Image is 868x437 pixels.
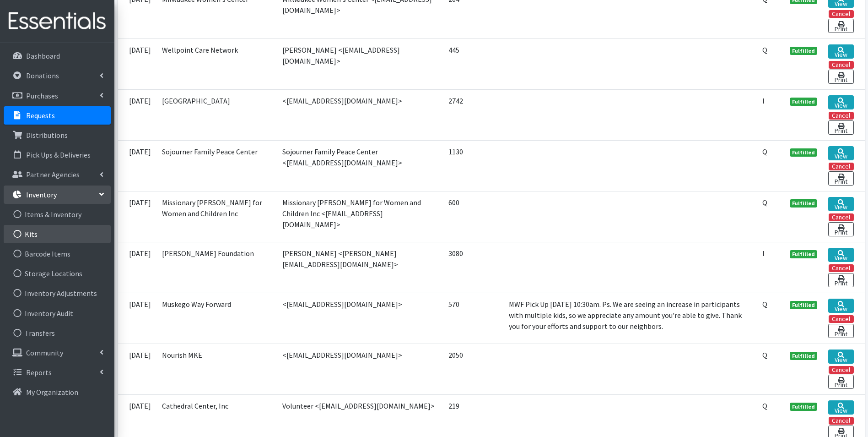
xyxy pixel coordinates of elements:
a: Items & Inventory [4,205,111,224]
abbr: Quantity [762,198,767,207]
a: Transfers [4,324,111,342]
a: Inventory Audit [4,304,111,322]
a: View [828,299,854,313]
p: Donations [26,71,59,80]
td: <[EMAIL_ADDRESS][DOMAIN_NAME]> [277,293,443,344]
td: 445 [443,38,503,89]
button: Cancel [829,315,854,323]
a: Print [828,273,854,287]
abbr: Quantity [762,401,767,410]
a: Print [828,375,854,389]
a: View [828,350,854,364]
a: View [828,146,854,160]
td: [DATE] [118,140,156,191]
td: Missionary [PERSON_NAME] for Women and Children Inc <[EMAIL_ADDRESS][DOMAIN_NAME]> [277,191,443,242]
abbr: Individual [762,249,765,258]
a: Dashboard [4,47,111,65]
span: Fulfilled [790,199,817,208]
a: Print [828,222,854,236]
td: [DATE] [118,344,156,394]
a: View [828,400,854,415]
p: My Organization [26,388,78,397]
a: Inventory [4,186,111,204]
a: View [828,44,854,59]
td: MWF Pick Up [DATE] 10:30am. Ps. We are seeing an increase in participants with multiple kids, so ... [503,293,757,344]
td: <[EMAIL_ADDRESS][DOMAIN_NAME]> [277,344,443,394]
a: Print [828,70,854,84]
button: Cancel [829,10,854,18]
abbr: Quantity [762,350,767,360]
button: Cancel [829,163,854,170]
a: Inventory Adjustments [4,284,111,302]
a: Partner Agencies [4,165,111,184]
a: View [828,197,854,211]
td: [DATE] [118,242,156,293]
td: Nourish MKE [156,344,277,394]
td: 3080 [443,242,503,293]
td: Wellpoint Care Network [156,38,277,89]
td: Sojourner Family Peace Center <[EMAIL_ADDRESS][DOMAIN_NAME]> [277,140,443,191]
td: [DATE] [118,89,156,140]
abbr: Quantity [762,147,767,156]
span: Fulfilled [790,98,817,106]
a: Kits [4,225,111,243]
td: 570 [443,293,503,344]
button: Cancel [829,112,854,120]
a: Storage Locations [4,264,111,283]
abbr: Quantity [762,45,767,55]
span: Fulfilled [790,148,817,157]
button: Cancel [829,366,854,374]
a: Requests [4,106,111,125]
a: Distributions [4,126,111,144]
a: Reports [4,363,111,382]
button: Cancel [829,417,854,425]
p: Requests [26,111,55,120]
td: Sojourner Family Peace Center [156,140,277,191]
span: Fulfilled [790,352,817,360]
td: Missionary [PERSON_NAME] for Women and Children Inc [156,191,277,242]
a: Print [828,171,854,186]
span: Fulfilled [790,47,817,55]
a: View [828,248,854,262]
a: Donations [4,66,111,85]
p: Purchases [26,91,58,100]
a: Community [4,344,111,362]
p: Reports [26,368,52,377]
td: 1130 [443,140,503,191]
span: Fulfilled [790,301,817,309]
td: [PERSON_NAME] Foundation [156,242,277,293]
a: Print [828,19,854,33]
td: 600 [443,191,503,242]
p: Community [26,348,63,357]
img: HumanEssentials [4,6,111,37]
button: Cancel [829,213,854,221]
a: Pick Ups & Deliveries [4,146,111,164]
a: Print [828,324,854,338]
td: Muskego Way Forward [156,293,277,344]
td: [DATE] [118,293,156,344]
p: Distributions [26,131,68,140]
td: [PERSON_NAME] <[EMAIL_ADDRESS][DOMAIN_NAME]> [277,38,443,89]
td: [DATE] [118,38,156,89]
td: 2050 [443,344,503,394]
button: Cancel [829,264,854,272]
a: View [828,95,854,109]
abbr: Individual [762,96,765,105]
a: Print [828,120,854,135]
td: 2742 [443,89,503,140]
p: Pick Ups & Deliveries [26,150,91,159]
span: Fulfilled [790,403,817,411]
a: My Organization [4,383,111,401]
td: <[EMAIL_ADDRESS][DOMAIN_NAME]> [277,89,443,140]
button: Cancel [829,61,854,69]
span: Fulfilled [790,250,817,258]
abbr: Quantity [762,300,767,309]
td: [DATE] [118,191,156,242]
a: Barcode Items [4,245,111,263]
td: [GEOGRAPHIC_DATA] [156,89,277,140]
td: [PERSON_NAME] <[PERSON_NAME][EMAIL_ADDRESS][DOMAIN_NAME]> [277,242,443,293]
p: Dashboard [26,51,60,60]
p: Partner Agencies [26,170,80,179]
p: Inventory [26,190,57,199]
a: Purchases [4,87,111,105]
